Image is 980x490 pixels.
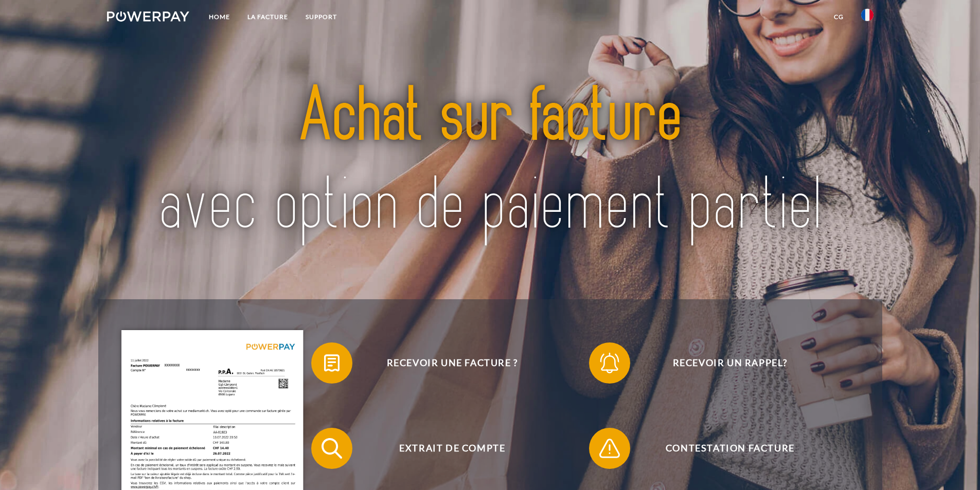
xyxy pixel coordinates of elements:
img: qb_bell.svg [597,350,622,376]
span: Contestation Facture [604,428,856,469]
span: Extrait de compte [326,428,578,469]
a: CG [825,8,852,26]
img: fr [861,9,874,21]
button: Extrait de compte [311,428,579,469]
span: Recevoir une facture ? [326,342,578,384]
button: Recevoir un rappel? [589,342,857,384]
img: qb_bill.svg [319,350,345,376]
span: Recevoir un rappel? [604,342,856,384]
img: qb_search.svg [319,435,345,461]
button: Contestation Facture [589,428,857,469]
button: Recevoir une facture ? [311,342,579,384]
img: title-powerpay_fr.svg [145,49,835,274]
a: Home [200,8,239,26]
img: qb_warning.svg [597,435,622,461]
a: LA FACTURE [239,8,297,26]
img: logo-powerpay-white.svg [107,11,190,22]
a: Support [297,8,346,26]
